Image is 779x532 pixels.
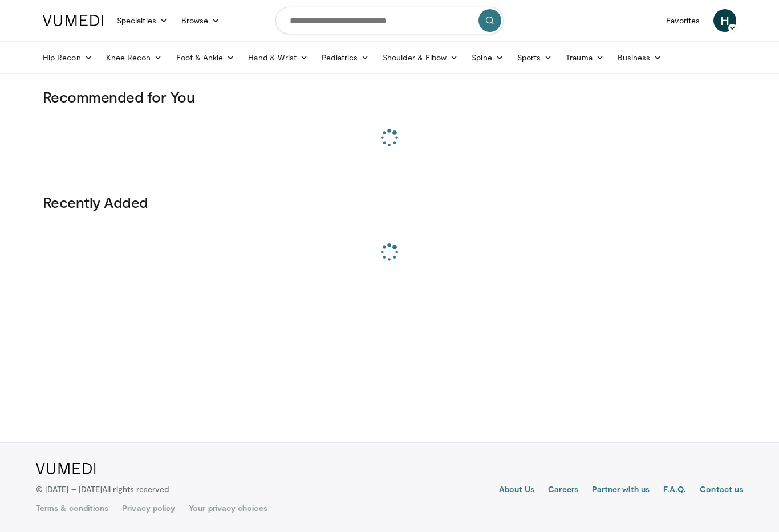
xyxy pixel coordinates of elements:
[376,46,465,69] a: Shoulder & Elbow
[189,502,267,514] a: Your privacy choices
[548,484,578,497] a: Careers
[465,46,510,69] a: Spine
[36,502,108,514] a: Terms & conditions
[110,9,175,32] a: Specialties
[122,502,175,514] a: Privacy policy
[175,9,227,32] a: Browse
[43,15,103,26] img: VuMedi Logo
[700,484,743,497] a: Contact us
[43,88,736,106] h3: Recommended for You
[43,193,736,211] h3: Recently Added
[169,46,242,69] a: Foot & Ankle
[241,46,315,69] a: Hand & Wrist
[510,46,559,69] a: Sports
[659,9,707,32] a: Favorites
[499,484,535,497] a: About Us
[713,9,736,32] a: H
[102,484,169,494] span: All rights reserved
[36,46,99,69] a: Hip Recon
[36,484,169,495] p: © [DATE] – [DATE]
[663,484,686,497] a: F.A.Q.
[315,46,376,69] a: Pediatrics
[559,46,611,69] a: Trauma
[592,484,650,497] a: Partner with us
[99,46,169,69] a: Knee Recon
[36,463,96,474] img: VuMedi Logo
[611,46,669,69] a: Business
[275,7,504,34] input: Search topics, interventions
